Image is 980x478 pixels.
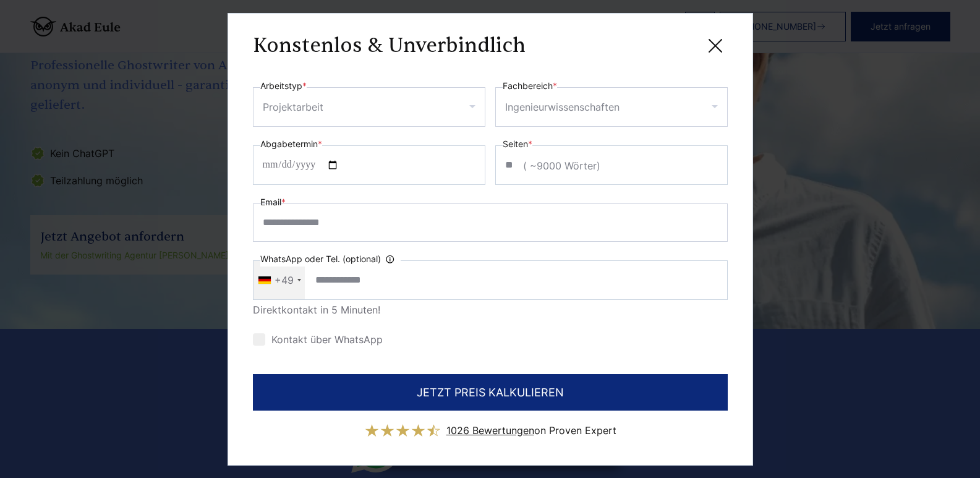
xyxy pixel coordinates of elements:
[505,97,620,117] div: Ingenieurwissenschaften
[503,137,532,152] label: Seiten
[253,333,383,346] label: Kontakt über WhatsApp
[253,33,526,58] h3: Konstenlos & Unverbindlich
[260,195,286,210] label: Email
[263,97,323,117] div: Projektarbeit
[446,420,616,440] div: on Proven Expert
[503,79,557,93] label: Fachbereich
[446,424,534,437] span: 1026 Bewertungen
[253,300,728,320] div: Direktkontakt in 5 Minuten!
[260,252,401,267] label: WhatsApp oder Tel. (optional)
[254,261,305,299] div: Telephone country code
[275,270,294,290] div: +49
[260,137,322,152] label: Abgabetermin
[253,374,728,411] button: JETZT PREIS KALKULIEREN
[260,79,307,93] label: Arbeitstyp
